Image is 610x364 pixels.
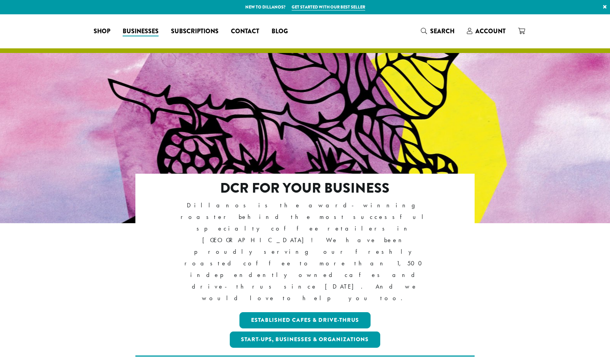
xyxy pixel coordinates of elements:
span: Shop [94,27,110,36]
span: Blog [272,27,288,36]
span: Search [430,27,455,36]
a: Get started with our best seller [292,4,365,10]
a: Shop [87,25,116,38]
a: Start-ups, Businesses & Organizations [230,332,381,348]
h2: DCR FOR YOUR BUSINESS [169,180,441,197]
span: Businesses [123,27,159,36]
a: Search [415,25,461,38]
p: Dillanos is the award-winning roaster behind the most successful specialty coffee retailers in [G... [169,200,441,304]
span: Contact [231,27,259,36]
a: Established Cafes & Drive-Thrus [239,312,371,328]
span: Account [475,27,506,36]
span: Subscriptions [171,27,219,36]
